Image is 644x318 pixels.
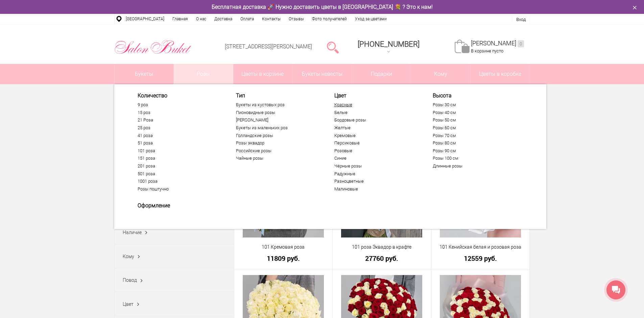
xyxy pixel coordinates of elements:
a: 27760 руб. [337,255,427,262]
a: 101 Кремовая роза [239,244,328,251]
a: Кремовые [334,133,418,138]
a: Голландские розы [236,133,319,138]
a: Розы 60 см [433,125,516,131]
a: Розы 30 см [433,102,516,108]
a: Бордовые розы [334,117,418,123]
a: 15 роз [138,110,221,115]
a: Желтые [334,125,418,131]
span: Кому [411,64,470,84]
a: Розы 50 см [433,117,516,123]
span: Количество [138,92,221,99]
a: Цветы в коробке [471,64,530,84]
a: 101 роза [138,148,221,154]
a: Чёрные розы [334,163,418,169]
a: Чайные розы [236,156,319,161]
a: Розы 80 см [433,140,516,146]
a: 21 Роза [138,117,221,123]
a: Розы 70 см [433,133,516,138]
a: Уход за цветами [351,14,391,24]
ins: 0 [518,40,524,47]
a: Российские розы [236,148,319,154]
a: Доставка [210,14,236,24]
a: Розы 100 см [433,156,516,161]
a: Фото получателей [308,14,351,24]
span: Тип [236,92,319,99]
a: Разноцветные [334,179,418,184]
span: Цвет [123,301,134,307]
a: Розы [174,64,233,84]
a: 501 роза [138,171,221,177]
a: 151 роза [138,156,221,161]
span: Наличие [123,230,142,235]
span: В корзине пусто [471,48,503,53]
a: Главная [168,14,192,24]
div: Бесплатная доставка 🚀 Нужно доставить цветы в [GEOGRAPHIC_DATA] 💐 ? Это к нам! [109,3,535,10]
a: [STREET_ADDRESS][PERSON_NAME] [225,43,312,50]
a: Розы эквадор [236,140,319,146]
a: 41 роза [138,133,221,138]
a: Длинные розы [433,163,516,169]
span: Кому [123,254,134,259]
a: Персиковые [334,140,418,146]
a: 101 Кенийская белая и розовая роза [436,244,525,251]
a: [GEOGRAPHIC_DATA] [122,14,168,24]
a: Белые [334,110,418,115]
span: Оформление [138,202,221,209]
a: Цветы в корзине [233,64,292,84]
a: Букеты из кустовых роз [236,102,319,108]
span: [PHONE_NUMBER] [358,40,420,48]
a: Букеты [115,64,174,84]
a: Радужные [334,171,418,177]
a: 11809 руб. [239,255,328,262]
span: Высота [433,92,516,99]
a: 1001 роза [138,179,221,184]
a: Розы 40 см [433,110,516,115]
a: Букеты невесты [292,64,352,84]
a: Розы 90 см [433,148,516,154]
a: [PERSON_NAME] [471,40,524,47]
a: Отзывы [285,14,308,24]
a: Вход [516,17,526,22]
a: О нас [192,14,210,24]
a: 201 роза [138,163,221,169]
a: Подарки [352,64,411,84]
a: [PHONE_NUMBER] [354,38,424,57]
a: 12559 руб. [436,255,525,262]
a: Синие [334,156,418,161]
a: [PERSON_NAME] [236,117,319,123]
a: Красные [334,102,418,108]
a: Контакты [258,14,285,24]
span: Цвет [334,92,418,99]
a: 51 роза [138,140,221,146]
a: 101 роза Эквадор в крафте [337,244,427,251]
a: Розы поштучно [138,186,221,192]
a: 9 роз [138,102,221,108]
a: 25 роз [138,125,221,131]
a: Пионовидные розы [236,110,319,115]
img: Цветы Нижний Новгород [114,38,192,56]
a: Букеты из маленьких роз [236,125,319,131]
a: Оплата [236,14,258,24]
a: Розовые [334,148,418,154]
span: Повод [123,277,137,283]
a: Малиновые [334,186,418,192]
